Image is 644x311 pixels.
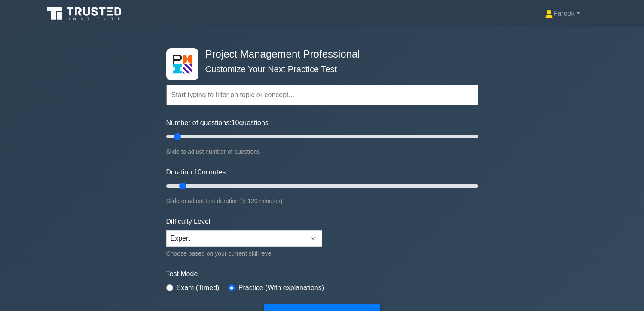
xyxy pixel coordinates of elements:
label: Duration: minutes [166,167,226,177]
span: 10 [232,119,239,126]
div: Slide to adjust test duration (5-120 minutes) [166,196,478,206]
a: Farook [524,5,601,22]
input: Start typing to filter on topic or concept... [166,85,478,105]
span: 10 [194,168,201,176]
label: Test Mode [166,269,478,279]
h4: Project Management Professional [202,48,436,61]
label: Exam (Timed) [177,283,220,293]
label: Difficulty Level [166,216,211,227]
label: Practice (With explanations) [238,283,324,293]
div: Slide to adjust number of questions [166,146,478,157]
label: Number of questions: questions [166,118,269,128]
div: Choose based on your current skill level [166,248,322,259]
